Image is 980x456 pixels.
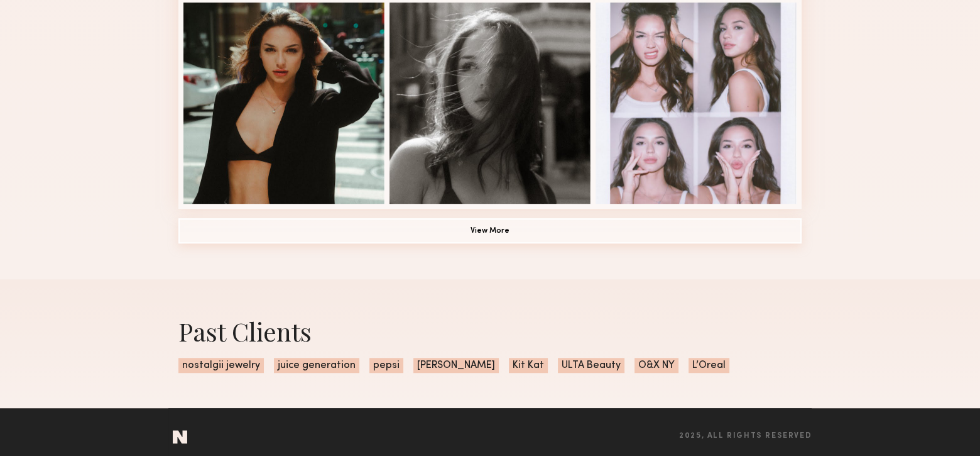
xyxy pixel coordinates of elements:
[679,432,812,440] span: 2025, all rights reserved
[413,358,499,373] span: [PERSON_NAME]
[689,358,729,373] span: L’Oreal
[178,358,264,373] span: nostalgii jewelry
[178,314,802,348] div: Past Clients
[634,358,678,373] span: O&X NY
[274,358,359,373] span: juice generation
[178,218,802,243] button: View More
[509,358,548,373] span: Kit Kat
[558,358,624,373] span: ULTA Beauty
[369,358,403,373] span: pepsi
